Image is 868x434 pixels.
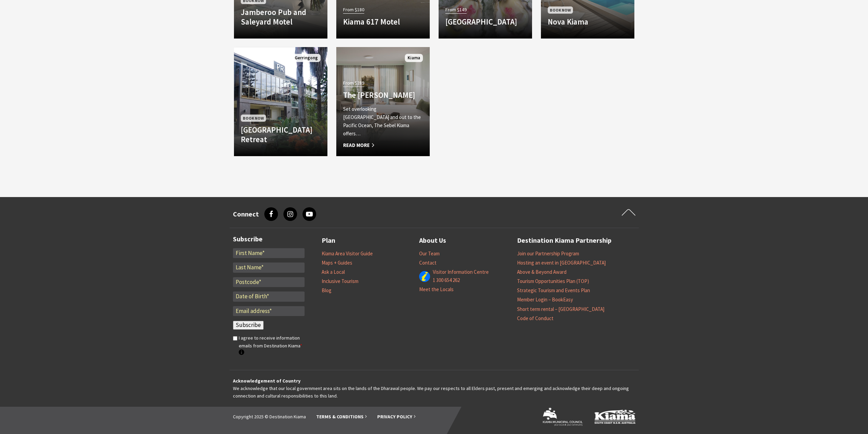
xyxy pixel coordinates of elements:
[517,296,573,303] a: Member Login – BookEasy
[292,54,321,62] span: Gerringong
[517,278,589,285] a: Tourism Opportunities Plan (TOP)
[419,259,437,266] a: Contact
[233,210,259,218] h3: Connect
[233,321,264,330] input: Subscribe
[322,259,352,266] a: Maps + Guides
[234,47,327,156] a: Book Now [GEOGRAPHIC_DATA] Retreat Gerringong
[445,17,525,27] h4: [GEOGRAPHIC_DATA]
[233,306,305,316] input: Email address*
[233,277,305,287] input: Postcode*
[322,269,345,275] a: Ask a Local
[322,250,373,257] a: Kiama Area Visitor Guide
[233,377,635,400] p: We acknowledge that our local government area sits on the lands of the Dharawal people. We pay ou...
[241,115,266,122] span: Book Now
[517,250,579,257] a: Join our Partnership Program
[445,6,467,14] span: From $149
[241,125,321,144] h4: [GEOGRAPHIC_DATA] Retreat
[343,79,364,87] span: From $289
[233,413,306,420] li: Copyright 2025 © Destination Kiama
[322,287,332,294] a: Blog
[343,17,423,27] h4: Kiama 617 Motel
[377,414,416,420] a: Privacy Policy
[239,334,305,357] label: I agree to receive information emails from Destination Kiama
[517,306,604,322] a: Short term rental – [GEOGRAPHIC_DATA] Code of Conduct
[343,90,423,100] h4: The [PERSON_NAME]
[419,250,440,257] a: Our Team
[322,235,335,246] a: Plan
[517,259,606,266] a: Hosting an event in [GEOGRAPHIC_DATA]
[548,17,628,27] h4: Nova Kiama
[419,235,446,246] a: About Us
[343,141,423,149] span: Read More
[233,263,305,273] input: Last Name*
[241,8,321,26] h4: Jamberoo Pub and Saleyard Motel
[433,277,460,284] a: 1 300 654 262
[517,287,590,294] a: Strategic Tourism and Events Plan
[336,47,430,156] a: From $289 The [PERSON_NAME] Set overlooking [GEOGRAPHIC_DATA] and out to the Pacific Ocean, The S...
[233,291,305,302] input: Date of Birth*
[233,235,305,243] h3: Subscribe
[343,105,423,138] p: Set overlooking [GEOGRAPHIC_DATA] and out to the Pacific Ocean, The Sebel Kiama offers…
[233,248,305,258] input: First Name*
[433,269,489,275] a: Visitor Information Centre
[322,278,358,285] a: Inclusive Tourism
[517,235,612,246] a: Destination Kiama Partnership
[548,6,573,14] span: Book Now
[343,6,364,14] span: From $180
[594,409,635,423] img: Kiama Logo
[517,269,567,275] a: Above & Beyond Award
[419,286,454,293] a: Meet the Locals
[405,54,423,62] span: Kiama
[316,414,367,420] a: Terms & Conditions
[233,378,300,384] strong: Acknowledgement of Country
